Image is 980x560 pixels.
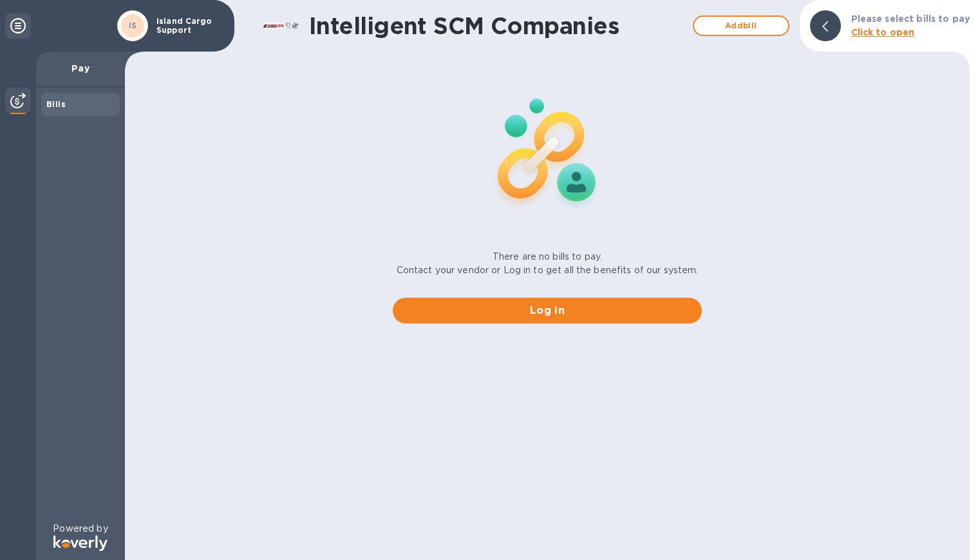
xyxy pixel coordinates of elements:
[156,17,221,35] p: Island Cargo Support
[46,62,115,75] p: Pay
[851,14,970,24] b: Please select bills to pay
[53,522,108,536] p: Powered by
[46,99,66,109] b: Bills
[851,27,915,37] b: Click to open
[397,250,699,277] p: There are no bills to pay. Contact your vendor or Log in to get all the benefits of our system.
[403,303,692,318] span: Log in
[704,18,778,34] span: Add bill
[693,15,789,36] button: Addbill
[53,536,108,551] img: Logo
[309,12,686,39] h1: Intelligent SCM Companies
[393,298,702,323] button: Log in
[129,21,137,30] b: IS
